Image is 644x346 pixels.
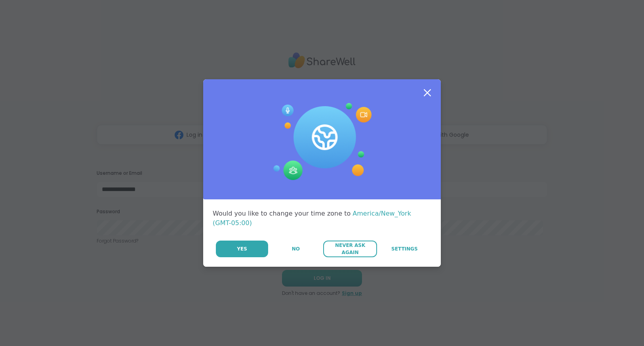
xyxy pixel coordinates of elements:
[391,245,418,252] span: Settings
[272,103,372,181] img: Session Experience
[213,209,431,228] div: Would you like to change your time zone to
[269,241,322,257] button: No
[213,210,411,227] span: America/New_York (GMT-05:00)
[323,241,377,257] button: Never Ask Again
[237,245,247,252] span: Yes
[216,241,268,257] button: Yes
[378,241,431,257] a: Settings
[292,245,300,252] span: No
[327,242,373,256] span: Never Ask Again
